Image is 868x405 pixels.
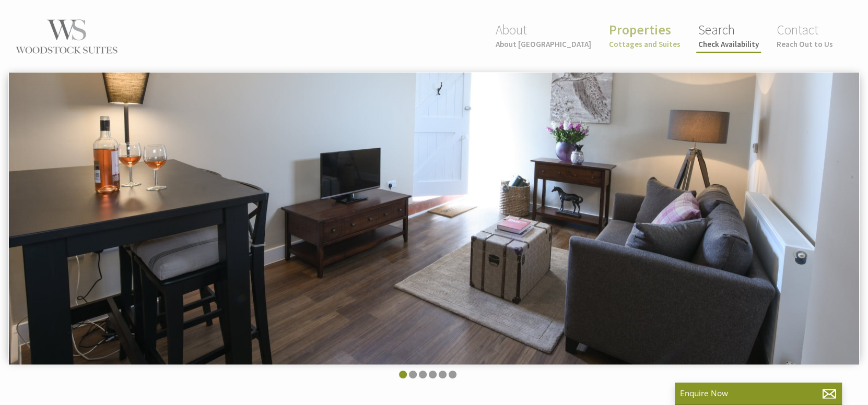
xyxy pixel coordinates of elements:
a: AboutAbout [GEOGRAPHIC_DATA] [496,21,591,49]
small: Cottages and Suites [609,39,681,49]
small: Reach Out to Us [777,39,833,49]
a: SearchCheck Availability [698,21,759,49]
img: Woodstock Suites [15,17,119,56]
a: PropertiesCottages and Suites [609,21,681,49]
small: About [GEOGRAPHIC_DATA] [496,39,591,49]
a: ContactReach Out to Us [777,21,833,49]
p: Enquire Now [680,388,837,399]
small: Check Availability [698,39,759,49]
